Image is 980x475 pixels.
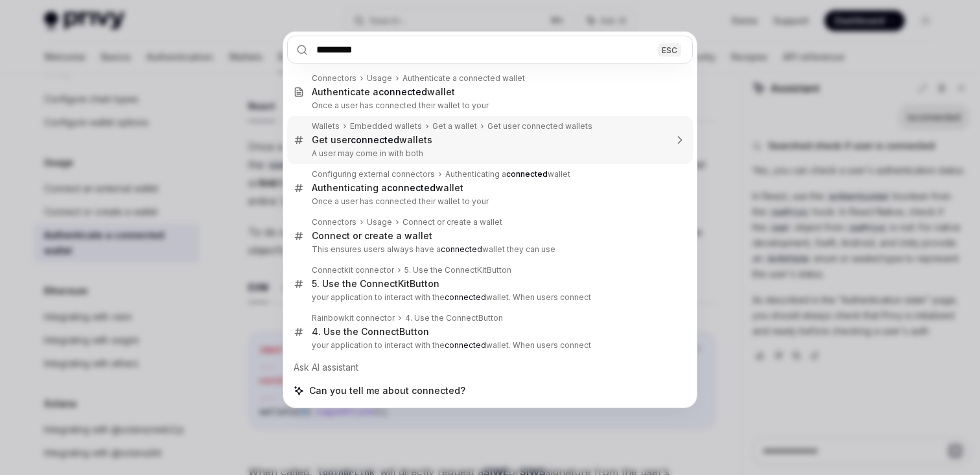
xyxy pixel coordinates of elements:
b: connected [379,86,427,97]
div: 4. Use the ConnectButton [312,326,429,338]
div: Connect or create a wallet [402,217,502,227]
p: your application to interact with the wallet. When users connect [312,340,666,351]
p: your application to interact with the wallet. When users connect [312,292,666,303]
p: Once a user has connected their wallet to your [312,100,666,111]
div: 5. Use the ConnectKitButton [404,265,511,275]
b: connected [441,244,482,254]
div: 4. Use the ConnectButton [405,313,503,323]
div: Connectors [312,73,356,84]
p: Once a user has connected their wallet to your [312,196,666,207]
div: Connectors [312,217,356,227]
div: Ask AI assistant [287,356,693,379]
span: Can you tell me about connected? [309,384,465,397]
div: Rainbowkit connector [312,313,395,323]
div: Usage [367,217,392,227]
b: connected [387,182,436,193]
div: Usage [367,73,392,84]
p: A user may come in with both [312,148,666,159]
div: Authenticating a wallet [445,169,570,180]
div: Wallets [312,121,340,132]
div: Authenticate a wallet [312,86,455,98]
div: ESC [658,43,681,56]
div: 5. Use the ConnectKitButton [312,278,439,290]
div: Configuring external connectors [312,169,435,180]
div: Get a wallet [432,121,477,132]
b: connected [351,134,399,145]
div: Authenticating a wallet [312,182,463,194]
b: connected [445,340,486,350]
b: connected [506,169,548,179]
div: Get user connected wallets [487,121,592,132]
div: Authenticate a connected wallet [402,73,525,84]
div: Get user wallets [312,134,432,146]
div: Connect or create a wallet [312,230,432,242]
div: Embedded wallets [350,121,422,132]
p: This ensures users always have a wallet they can use [312,244,666,255]
div: Connectkit connector [312,265,394,275]
b: connected [445,292,486,302]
